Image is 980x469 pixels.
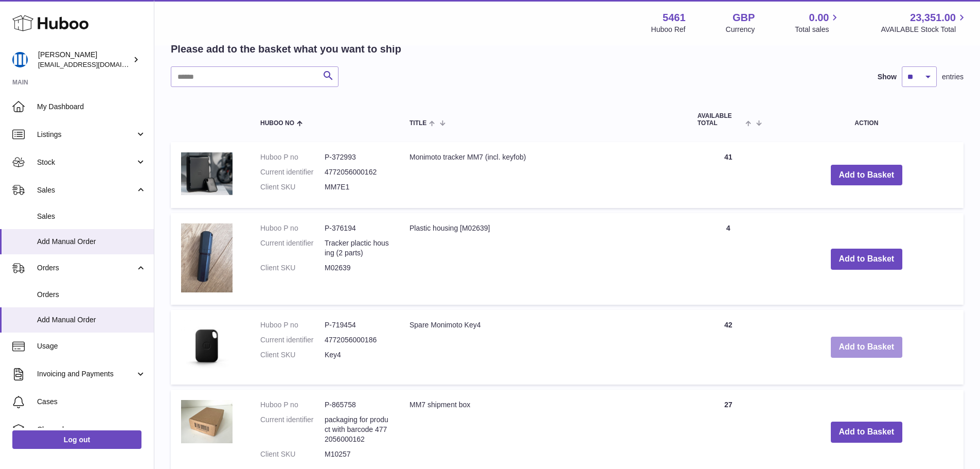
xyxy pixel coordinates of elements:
a: Log out [12,430,141,449]
button: Add to Basket [831,337,903,358]
img: Spare Monimoto Key4 [181,320,233,372]
span: Listings [37,130,135,140]
img: Plastic housing [M02639] [181,223,233,292]
dd: Key4 [325,350,389,360]
dd: 4772056000162 [325,167,389,177]
button: Add to Basket [831,422,903,443]
dt: Huboo P no [260,320,325,330]
label: Show [878,72,897,82]
dt: Huboo P no [260,152,325,162]
dt: Current identifier [260,167,325,177]
span: Stock [37,158,135,167]
td: 41 [687,142,770,208]
dd: P-372993 [325,152,389,162]
span: entries [942,72,964,82]
span: Sales [37,212,146,221]
strong: 5461 [663,11,686,25]
dd: packaging for product with barcode 4772056000162 [325,415,389,444]
span: Add Manual Order [37,237,146,247]
td: Plastic housing [M02639] [399,213,687,305]
dt: Huboo P no [260,223,325,233]
span: Add Manual Order [37,315,146,325]
img: MM7 shipment box [181,400,233,443]
dt: Client SKU [260,263,325,273]
dd: 4772056000186 [325,335,389,345]
span: 0.00 [809,11,829,25]
div: [PERSON_NAME] [38,50,131,70]
img: Monimoto tracker MM7 (incl. keyfob) [181,152,233,196]
td: 4 [687,213,770,305]
td: Spare Monimoto Key4 [399,310,687,385]
td: 42 [687,310,770,385]
th: Action [770,102,964,136]
h2: Please add to the basket what you want to ship [171,42,401,56]
dt: Client SKU [260,449,325,459]
span: My Dashboard [37,102,146,112]
dt: Client SKU [260,182,325,192]
dd: P-719454 [325,320,389,330]
span: Orders [37,263,135,273]
span: Huboo no [260,120,294,127]
div: Huboo Ref [651,25,686,34]
span: Invoicing and Payments [37,369,135,379]
dd: Tracker plactic housing (2 parts) [325,238,389,258]
a: 0.00 Total sales [795,11,841,34]
span: Total sales [795,25,841,34]
span: Title [409,120,426,127]
dt: Current identifier [260,238,325,258]
dd: MM7E1 [325,182,389,192]
span: [EMAIL_ADDRESS][DOMAIN_NAME] [38,60,151,68]
dd: P-376194 [325,223,389,233]
button: Add to Basket [831,249,903,270]
span: Sales [37,185,135,195]
span: AVAILABLE Stock Total [881,25,968,34]
dt: Current identifier [260,415,325,444]
dt: Client SKU [260,350,325,360]
a: 23,351.00 AVAILABLE Stock Total [881,11,968,34]
dd: M10257 [325,449,389,459]
span: Usage [37,341,146,351]
td: Monimoto tracker MM7 (incl. keyfob) [399,142,687,208]
div: Currency [726,25,755,34]
span: Channels [37,425,146,435]
dt: Current identifier [260,335,325,345]
dd: P-865758 [325,400,389,410]
dd: M02639 [325,263,389,273]
span: Orders [37,290,146,300]
dt: Huboo P no [260,400,325,410]
span: Cases [37,397,146,407]
strong: GBP [733,11,755,25]
span: 23,351.00 [910,11,956,25]
img: oksana@monimoto.com [12,52,28,67]
span: AVAILABLE Total [698,113,743,126]
button: Add to Basket [831,165,903,186]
